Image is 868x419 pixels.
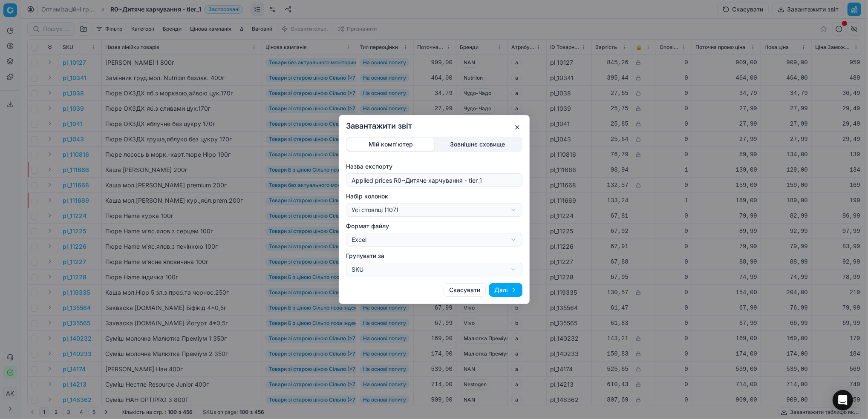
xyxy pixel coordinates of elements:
h2: Завантажити звіт [346,122,522,130]
label: Формат файлу [346,222,522,230]
button: Скасувати [444,283,486,297]
button: Зовнішнє сховище [434,138,521,151]
label: Назва експорту [346,162,522,171]
label: Набір колонок [346,192,522,201]
button: Далі [489,283,522,297]
label: Групувати за [346,252,522,260]
button: Мій комп'ютер [347,138,434,151]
